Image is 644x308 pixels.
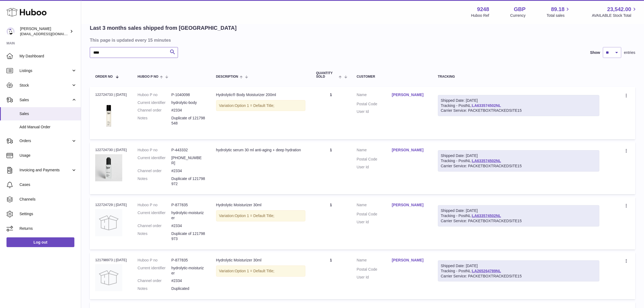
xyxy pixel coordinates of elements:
[547,13,571,18] span: Total sales
[138,266,171,276] dt: Current identifier
[171,155,205,166] dd: [PHONE_NUMBER]
[357,219,392,225] dt: User Id
[607,6,631,13] span: 23,542.00
[441,108,596,113] div: Carrier Service: PACKETBOXTRACKEDSITE15
[95,148,127,152] div: 122724730 | [DATE]
[357,109,392,114] dt: User Id
[311,197,351,249] td: 1
[171,168,205,173] dd: #2334
[471,13,489,18] div: Huboo Ref
[19,124,77,130] span: Add Manual Order
[216,202,305,208] div: Hydrolytic Moisturizer 30ml
[171,176,205,186] p: Duplicate of 121798972
[138,286,171,291] dt: Notes
[472,214,501,218] a: LA633574502NL
[138,168,171,173] dt: Channel order
[357,75,427,78] div: Customer
[235,269,275,273] span: Option 1 = Default Title;
[235,103,275,108] span: Option 1 = Default Title;
[19,138,71,143] span: Orders
[171,286,205,291] p: Duplicated
[171,210,205,221] dd: hydrolytic-moisturizer
[216,75,238,78] span: Description
[90,24,237,32] h2: Last 3 months sales shipped from [GEOGRAPHIC_DATA]
[357,101,392,107] dt: Postal Code
[357,275,392,280] dt: User Id
[441,98,596,103] div: Shipped Date: [DATE]
[472,159,501,163] a: LA633574502NL
[90,37,634,43] h3: This page is updated every 15 minutes
[316,71,338,78] span: Quantity Sold
[235,214,275,218] span: Option 1 = Default Title;
[216,148,305,153] div: hydrolytic serum 30 ml anti-aging + deep hydration
[477,6,489,13] strong: 9248
[95,92,127,97] div: 122724733 | [DATE]
[441,208,596,213] div: Shipped Date: [DATE]
[138,148,171,153] dt: Huboo P no
[392,202,427,208] a: [PERSON_NAME]
[171,278,205,283] dd: #2334
[95,154,122,181] img: 92481654604071.png
[171,116,205,126] p: Duplicate of 121798548
[547,6,571,18] a: 89.18 Total sales
[441,263,596,268] div: Shipped Date: [DATE]
[19,68,71,73] span: Listings
[216,92,305,97] div: Hydrolytic® Body Moisturizer 200ml
[138,155,171,166] dt: Current identifier
[19,211,77,217] span: Settings
[392,148,427,153] a: [PERSON_NAME]
[357,157,392,162] dt: Postal Code
[138,100,171,105] dt: Current identifier
[357,202,392,209] dt: Name
[438,205,599,227] div: Tracking - PostNL:
[95,202,127,207] div: 122724729 | [DATE]
[138,92,171,97] dt: Huboo P no
[19,197,77,202] span: Channels
[438,150,599,172] div: Tracking - PostNL:
[551,6,564,13] span: 89.18
[624,50,635,55] span: entries
[441,153,596,158] div: Shipped Date: [DATE]
[171,231,205,241] p: Duplicate of 121798973
[311,252,351,299] td: 1
[19,226,77,231] span: Returns
[6,237,74,247] a: Log out
[20,26,69,37] div: [PERSON_NAME]
[95,258,127,263] div: 121798973 | [DATE]
[357,148,392,154] dt: Name
[19,54,77,59] span: My Dashboard
[138,258,171,263] dt: Huboo P no
[19,182,77,187] span: Cases
[138,75,158,78] span: Huboo P no
[438,75,599,78] div: Tracking
[441,163,596,169] div: Carrier Service: PACKETBOXTRACKEDSITE15
[20,32,80,36] span: [EMAIL_ADDRESS][DOMAIN_NAME]
[392,258,427,263] a: [PERSON_NAME]
[138,223,171,228] dt: Channel order
[590,50,600,55] label: Show
[6,27,15,35] img: internalAdmin-9248@internal.huboo.com
[392,92,427,97] a: [PERSON_NAME]
[19,97,71,103] span: Sales
[95,209,122,236] img: no-photo.jpg
[216,100,305,111] div: Variation:
[438,260,599,282] div: Tracking - PostNL:
[19,111,77,116] span: Sales
[138,231,171,241] dt: Notes
[441,218,596,224] div: Carrier Service: PACKETBOXTRACKEDSITE15
[216,210,305,221] div: Variation:
[138,210,171,221] dt: Current identifier
[311,142,351,194] td: 1
[472,269,501,273] a: LA265264789NL
[357,165,392,170] dt: User Id
[19,153,77,158] span: Usage
[19,83,71,88] span: Stock
[95,264,122,291] img: no-photo.jpg
[357,212,392,217] dt: Postal Code
[95,75,113,78] span: Order No
[357,258,392,264] dt: Name
[216,258,305,263] div: Hydrolytic Moisturizer 30ml
[138,202,171,208] dt: Huboo P no
[592,6,638,18] a: 23,542.00 AVAILABLE Stock Total
[441,274,596,279] div: Carrier Service: PACKETBOXTRACKEDSITE15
